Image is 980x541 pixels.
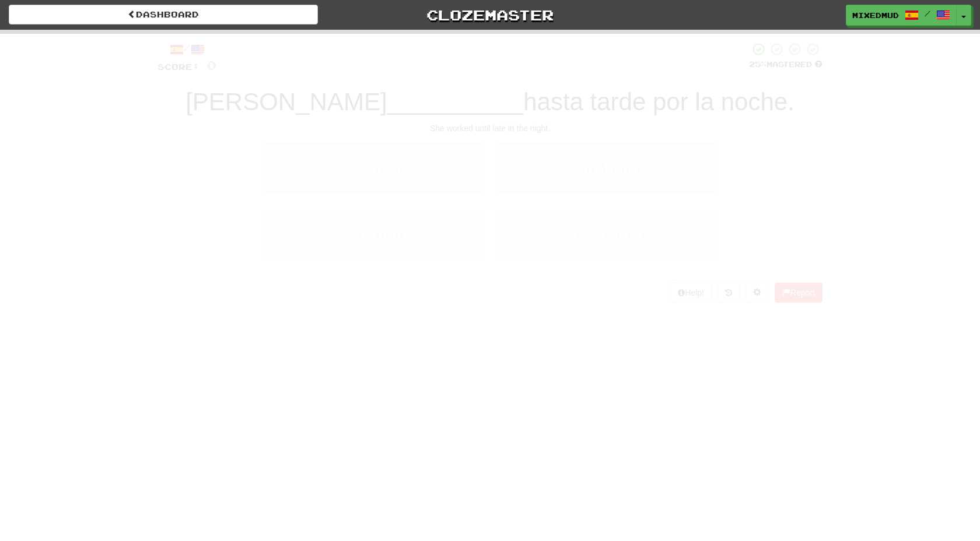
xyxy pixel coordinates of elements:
[499,210,715,261] button: 4.descansó
[566,233,573,243] small: 4 .
[523,88,794,115] span: hasta tarde por la noche.
[339,233,346,243] small: 3 .
[846,5,957,26] a: mixedmud /
[670,283,712,303] button: Help!
[353,159,401,177] span: comió
[157,62,199,72] span: Score:
[265,210,481,261] button: 3.corrigió
[852,10,899,20] span: mixedmud
[732,31,752,45] span: 10
[434,33,508,44] span: Incorrect
[335,5,645,25] a: Clozemaster
[536,31,546,45] span: 0
[206,58,216,72] span: 0
[662,33,703,44] span: To go
[9,5,318,24] a: Dashboard
[346,226,407,244] span: corrigió
[222,33,279,44] span: Correct
[308,31,318,45] span: 0
[499,142,715,193] button: 2.trabajó
[157,122,822,134] div: She worked until late in the night.
[576,166,583,175] small: 2 .
[775,283,822,303] button: Report
[346,166,353,175] small: 1 .
[185,88,387,115] span: [PERSON_NAME]
[583,159,637,177] span: trabajó
[749,59,766,69] span: 25 %
[387,88,524,115] span: __________
[749,59,822,70] div: Mastered
[717,283,740,303] button: Round history (alt+y)
[925,9,930,17] span: /
[157,42,216,57] div: /
[572,226,647,244] span: descansó
[265,142,481,193] button: 1.comió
